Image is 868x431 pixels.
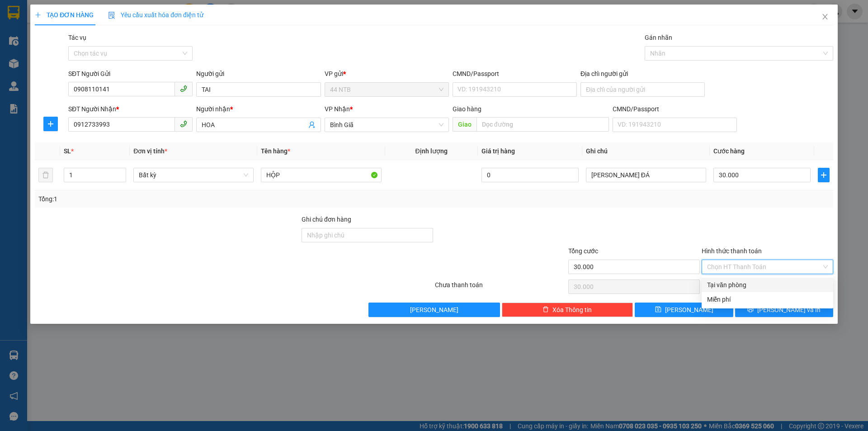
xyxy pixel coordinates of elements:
div: Người nhận [196,104,321,114]
span: Bình Giã [330,118,443,132]
span: Giá trị hàng [481,147,515,155]
span: [PERSON_NAME] và In [757,305,821,315]
div: Tại văn phòng [707,280,828,290]
span: Giao [453,117,476,132]
button: printer[PERSON_NAME] và In [735,303,833,317]
span: [PERSON_NAME] [410,305,458,315]
span: delete [542,306,549,313]
span: user-add [308,121,316,128]
div: Địa chỉ người gửi [580,69,705,79]
div: 0922221991 [77,29,141,42]
button: plus [43,117,58,131]
span: Nhận: [77,9,99,18]
button: save[PERSON_NAME] [635,303,733,317]
span: Bất kỳ [139,168,248,182]
label: Hình thức thanh toán [702,247,762,255]
span: phone [180,120,187,128]
input: 0 [481,168,579,182]
div: Người gửi [196,69,321,79]
div: 80.000 [76,47,142,60]
label: Tác vụ [68,34,86,41]
span: 44 NTB [330,83,443,96]
div: Minh [77,19,141,29]
span: SL [96,65,108,77]
button: Close [812,5,838,30]
input: Ghi Chú [586,168,706,182]
div: SĐT Người Nhận [68,104,193,114]
span: SL [64,147,71,155]
span: [PERSON_NAME] [665,305,713,315]
div: Miễn phí [707,294,828,304]
span: plus [44,120,57,128]
label: Gán nhãn [645,34,672,41]
span: plus [818,171,829,179]
div: Chưa thanh toán [434,280,567,296]
th: Ghi chú [582,142,710,160]
span: phone [180,85,187,92]
div: 44 NTB [8,8,71,19]
div: Tổng: 1 [38,194,335,204]
label: Ghi chú đơn hàng [302,216,351,223]
div: VP gửi [325,69,449,79]
input: Dọc đường [476,117,609,132]
span: Cước hàng [713,147,745,155]
button: deleteXóa Thông tin [502,303,633,317]
span: plus [35,12,41,18]
span: close [821,13,829,20]
span: TẠO ĐƠN HÀNG [35,11,94,19]
span: Giao hàng [453,105,481,113]
input: Ghi chú đơn hàng [302,228,433,242]
span: Yêu cầu xuất hóa đơn điện tử [108,11,203,19]
span: Tổng cước [568,247,598,255]
div: Bình Giã [77,8,141,19]
span: Định lượng [415,147,448,155]
span: Tên hàng [261,147,290,155]
span: Xóa Thông tin [552,305,592,315]
div: CMND/Passport [453,69,577,79]
span: Gửi: [8,9,22,18]
button: plus [818,168,830,182]
span: Đơn vị tính [133,147,167,155]
input: Địa chỉ của người gửi [580,82,705,97]
div: Thơ [8,19,71,29]
span: C : [76,50,83,59]
img: icon [108,12,115,19]
button: [PERSON_NAME] [368,303,500,317]
span: save [655,306,661,313]
span: VP Nhận [325,105,350,113]
span: printer [747,306,754,313]
div: 0862067268 [8,29,71,42]
div: Tên hàng: XOP TP ( : 1 ) [8,66,141,77]
div: SĐT Người Gửi [68,69,193,79]
button: delete [38,168,53,182]
div: CMND/Passport [613,104,737,114]
input: VD: Bàn, Ghế [261,168,381,182]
